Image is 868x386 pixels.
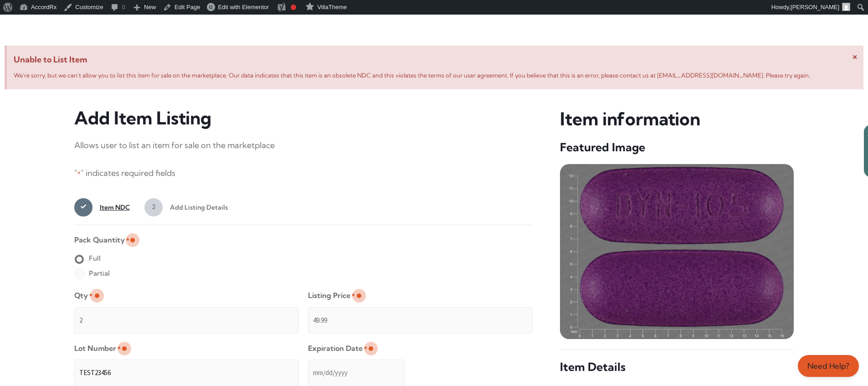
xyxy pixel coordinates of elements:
label: Partial [74,266,110,281]
span: × [853,50,858,62]
span: 1 [74,198,92,216]
span: Unable to List Item [14,52,857,67]
p: " " indicates required fields [74,166,533,181]
span: We’re sorry, but we can’t allow you to list this item for sale on the marketplace. Our data indic... [14,72,810,79]
span: 2 [144,198,163,216]
h5: Featured Image [560,140,794,155]
input: mm/dd/yyyy [308,360,405,386]
a: 1Item NDC [74,198,130,216]
div: Focus keyphrase not set [291,5,296,10]
legend: Pack Quantity [74,232,129,247]
label: Qty [74,288,92,303]
h5: Item Details [560,360,794,375]
h3: Item information [560,108,794,131]
span: [PERSON_NAME] [791,4,839,10]
label: Expiration Date [308,341,367,356]
span: Edit with Elementor [218,4,269,10]
h3: Add Item Listing [74,108,533,129]
span: Item NDC [92,198,130,216]
a: Need Help? [798,355,859,377]
p: Allows user to list an item for sale on the marketplace [74,138,533,153]
label: Full [74,251,101,266]
label: Lot Number [74,341,121,356]
label: Listing Price [308,288,355,303]
span: Add Listing Details [163,198,228,216]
